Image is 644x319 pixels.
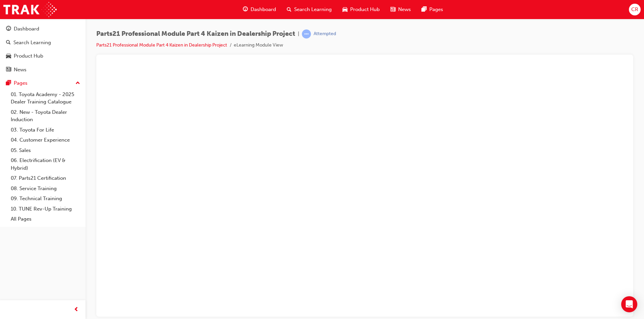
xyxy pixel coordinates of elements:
[3,23,83,35] a: Dashboard
[8,173,83,183] a: 07. Parts21 Certification
[8,183,83,194] a: 08. Service Training
[237,3,281,16] a: guage-iconDashboard
[6,53,11,59] span: car-icon
[14,52,43,60] div: Product Hub
[385,3,416,16] a: news-iconNews
[390,5,395,14] span: news-icon
[631,6,638,13] span: CR
[14,25,39,33] div: Dashboard
[8,145,83,156] a: 05. Sales
[243,5,248,14] span: guage-icon
[96,42,227,48] a: Parts21 Professional Module Part 4 Kaizen in Dealership Project
[281,3,337,16] a: search-iconSearch Learning
[416,3,448,16] a: pages-iconPages
[8,89,83,107] a: 01. Toyota Academy - 2025 Dealer Training Catalogue
[13,39,51,47] div: Search Learning
[429,6,443,13] span: Pages
[75,79,80,88] span: up-icon
[287,5,291,14] span: search-icon
[294,6,332,13] span: Search Learning
[8,214,83,224] a: All Pages
[251,6,276,13] span: Dashboard
[8,125,83,135] a: 03. Toyota For Life
[74,306,79,314] span: prev-icon
[302,29,311,38] span: learningRecordVerb_ATTEMPT-icon
[6,26,11,32] span: guage-icon
[8,107,83,125] a: 02. New - Toyota Dealer Induction
[3,36,83,49] a: Search Learning
[8,193,83,204] a: 09. Technical Training
[298,30,299,38] span: |
[337,3,385,16] a: car-iconProduct Hub
[6,40,11,46] span: search-icon
[8,204,83,214] a: 10. TUNE Rev-Up Training
[8,155,83,173] a: 06. Electrification (EV & Hybrid)
[629,4,641,15] button: CR
[314,31,336,37] div: Attempted
[350,6,380,13] span: Product Hub
[3,21,83,77] button: DashboardSearch LearningProduct HubNews
[8,135,83,145] a: 04. Customer Experience
[342,5,347,14] span: car-icon
[6,67,11,73] span: news-icon
[6,80,11,86] span: pages-icon
[14,79,28,87] div: Pages
[422,5,427,14] span: pages-icon
[14,66,26,74] div: News
[3,77,83,89] button: Pages
[621,296,637,312] div: Open Intercom Messenger
[96,30,295,38] span: Parts21 Professional Module Part 4 Kaizen in Dealership Project
[234,42,283,49] li: eLearning Module View
[3,50,83,62] a: Product Hub
[3,2,57,17] img: Trak
[398,6,411,13] span: News
[3,64,83,76] a: News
